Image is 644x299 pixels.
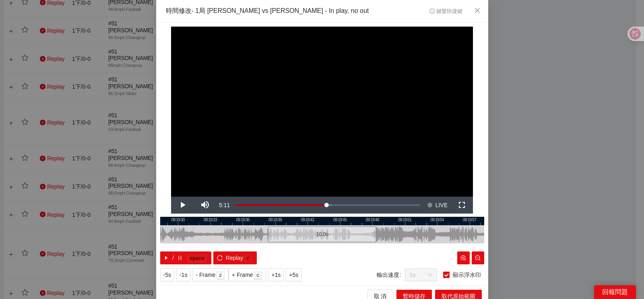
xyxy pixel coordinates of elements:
[163,270,171,279] span: -5s
[160,268,174,281] button: -5s
[213,251,256,264] button: reloadReplayr
[286,268,301,281] button: +5s
[180,270,187,279] span: -1s
[268,268,284,281] button: +1s
[271,270,281,279] span: +1s
[289,270,298,279] span: +5s
[226,253,244,262] span: Replay
[232,270,253,279] span: + Frame
[377,268,405,281] label: 輸出速度
[176,268,190,281] button: -1s
[457,251,470,264] button: zoom-in
[160,251,212,264] button: caret-right/pausespace
[429,8,435,14] span: info-circle
[472,251,484,264] button: zoom-out
[219,202,230,208] span: 5:11
[268,226,376,242] div: 10.0 s
[163,255,169,262] span: caret-right
[171,27,473,197] div: Video Player
[217,272,225,280] kbd: z
[229,268,266,281] button: + Framec
[474,7,481,14] span: close
[192,268,229,281] button: - Framez
[177,255,183,262] span: pause
[166,6,369,16] div: 時間修改 - 1局 [PERSON_NAME] vs [PERSON_NAME] - In play, no out
[196,270,215,279] span: - Frame
[450,270,484,279] span: 顯示浮水印
[172,253,174,262] span: /
[429,8,462,14] span: 鍵盤快捷鍵
[254,272,262,280] kbd: c
[475,255,481,262] span: zoom-out
[460,255,466,262] span: zoom-in
[594,285,636,299] div: 回報問題
[244,255,252,263] kbd: r
[410,269,432,281] span: 1x
[187,255,207,263] kbd: space
[171,197,194,214] button: Play
[436,197,448,214] span: LIVE
[450,197,473,214] button: Fullscreen
[217,255,223,262] span: reload
[424,197,450,214] button: Seek to live, currently behind live
[194,197,216,214] button: Mute
[235,204,420,206] div: Progress Bar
